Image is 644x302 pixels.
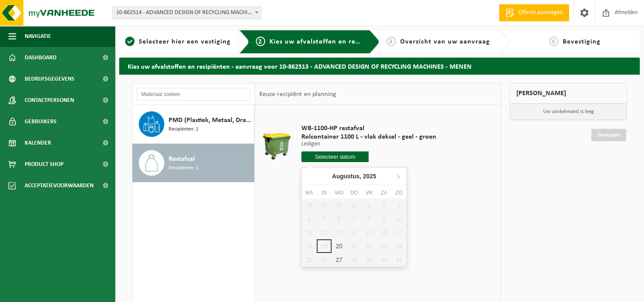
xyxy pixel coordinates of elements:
[169,125,198,134] span: Recipiënten: 1
[329,169,380,183] div: Augustus,
[25,47,57,68] span: Dashboard
[255,84,340,105] div: Keuze recipiënt en planning
[302,189,317,197] div: ma
[132,105,255,144] button: PMD (Plastiek, Metaal, Drankkartons) (bedrijven) Recipiënten: 1
[25,90,74,111] span: Contactpersonen
[301,133,436,141] span: Rolcontainer 1100 L - vlak deksel - geel - groen
[400,38,490,45] span: Overzicht van uw aanvraag
[137,88,250,101] input: Materiaal zoeken
[361,189,376,197] div: vr
[119,58,640,74] h2: Kies uw afvalstoffen en recipiënten - aanvraag voor 10-862513 - ADVANCED DESIGN OF RECYCLING MACH...
[169,154,195,164] span: Restafval
[510,104,627,120] p: Uw winkelmand is leeg
[301,124,436,133] span: WB-1100-HP restafval
[25,175,94,196] span: Acceptatievoorwaarden
[301,141,436,147] p: Ledigen
[386,37,396,46] span: 3
[332,189,346,197] div: wo
[332,239,346,253] div: 20
[25,111,57,132] span: Gebruikers
[363,173,376,179] i: 2025
[392,189,406,197] div: zo
[125,37,135,46] span: 1
[377,189,392,197] div: za
[591,129,626,141] a: Doorgaan
[169,164,198,172] span: Recipiënten: 1
[317,189,332,197] div: di
[301,151,369,162] input: Selecteer datum
[25,26,51,47] span: Navigatie
[123,37,232,47] a: 1Selecteer hier een vestiging
[25,132,51,154] span: Kalender
[25,154,63,175] span: Product Shop
[139,38,231,45] span: Selecteer hier een vestiging
[113,7,261,19] span: 10-862514 - ADVANCED DESIGN OF RECYCLING MACHINES - MENEN
[346,189,361,197] div: do
[499,4,569,21] a: Offerte aanvragen
[332,253,346,267] div: 27
[516,9,565,17] span: Offerte aanvragen
[112,6,261,19] span: 10-862514 - ADVANCED DESIGN OF RECYCLING MACHINES - MENEN
[132,144,255,182] button: Restafval Recipiënten: 1
[25,68,74,90] span: Bedrijfsgegevens
[269,38,386,45] span: Kies uw afvalstoffen en recipiënten
[509,83,627,104] div: [PERSON_NAME]
[549,37,558,46] span: 4
[169,115,252,125] span: PMD (Plastiek, Metaal, Drankkartons) (bedrijven)
[256,37,265,46] span: 2
[563,38,601,45] span: Bevestiging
